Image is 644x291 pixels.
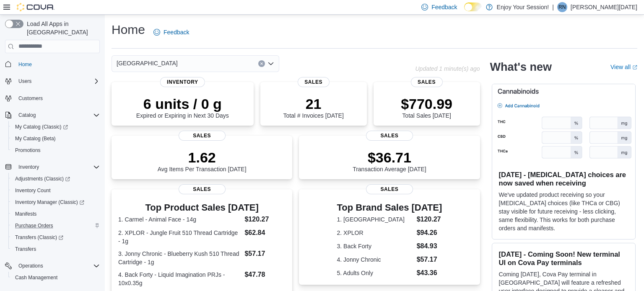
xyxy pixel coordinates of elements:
[18,112,36,118] span: Catalog
[267,60,274,67] button: Open list of options
[8,121,103,133] a: My Catalog (Classic)
[15,59,35,70] a: Home
[12,209,40,219] a: Manifests
[8,232,103,243] a: Transfers (Classic)
[150,24,192,41] a: Feedback
[12,185,100,196] span: Inventory Count
[2,75,103,87] button: Users
[15,261,100,271] span: Operations
[18,95,43,102] span: Customers
[158,149,247,166] p: 1.62
[8,185,103,196] button: Inventory Count
[499,250,628,267] h3: [DATE] - Coming Soon! New terminal UI on Cova Pay terminals
[552,2,554,12] p: |
[12,232,67,242] a: Transfers (Classic)
[18,164,39,170] span: Inventory
[12,273,61,283] a: Cash Management
[15,162,100,172] span: Inventory
[118,203,286,213] h3: Top Product Sales [DATE]
[15,124,68,130] span: My Catalog (Classic)
[12,244,100,254] span: Transfers
[8,196,103,208] a: Inventory Manager (Classic)
[8,243,103,255] button: Transfers
[118,229,241,245] dt: 2. XPLOR - Jungle Fruit 510 Thread Cartridge - 1g
[15,93,100,103] span: Customers
[366,131,413,141] span: Sales
[401,95,452,112] p: $770.99
[23,20,100,36] span: Load All Apps in [GEOGRAPHIC_DATA]
[12,122,100,132] span: My Catalog (Classic)
[298,77,330,87] span: Sales
[632,65,637,70] svg: External link
[15,76,100,86] span: Users
[401,95,452,119] div: Total Sales [DATE]
[490,60,552,74] h2: What's new
[366,184,413,194] span: Sales
[8,173,103,185] a: Adjustments (Classic)
[12,122,71,132] a: My Catalog (Classic)
[136,95,229,119] div: Expired or Expiring in Next 30 Days
[15,76,35,86] button: Users
[15,246,36,252] span: Transfers
[415,65,480,72] p: Updated 1 minute(s) ago
[464,3,482,11] input: Dark Mode
[2,109,103,121] button: Catalog
[12,197,88,207] a: Inventory Manager (Classic)
[497,2,549,12] p: Enjoy Your Session!
[337,203,442,213] h3: Top Brand Sales [DATE]
[353,149,426,173] div: Transaction Average [DATE]
[244,270,286,280] dd: $47.78
[258,60,265,67] button: Clear input
[112,21,145,38] h1: Home
[417,255,442,265] dd: $57.17
[8,133,103,144] button: My Catalog (Beta)
[12,221,57,231] a: Purchase Orders
[12,221,100,231] span: Purchase Orders
[15,147,41,154] span: Promotions
[12,244,39,254] a: Transfers
[571,2,637,12] p: [PERSON_NAME][DATE]
[8,144,103,156] button: Promotions
[15,187,51,194] span: Inventory Count
[283,95,343,119] div: Total # Invoices [DATE]
[12,134,100,144] span: My Catalog (Beta)
[18,61,32,68] span: Home
[15,261,47,271] button: Operations
[2,58,103,70] button: Home
[15,93,46,103] a: Customers
[12,232,100,242] span: Transfers (Classic)
[12,185,54,196] a: Inventory Count
[136,95,229,112] p: 6 units / 0 g
[15,199,84,206] span: Inventory Manager (Classic)
[12,145,44,155] a: Promotions
[15,59,100,70] span: Home
[283,95,343,112] p: 21
[417,214,442,224] dd: $120.27
[15,110,100,120] span: Catalog
[158,149,247,173] div: Avg Items Per Transaction [DATE]
[244,249,286,259] dd: $57.17
[2,260,103,272] button: Operations
[15,175,70,182] span: Adjustments (Classic)
[499,170,628,187] h3: [DATE] - [MEDICAL_DATA] choices are now saved when receiving
[337,215,413,224] dt: 1. [GEOGRAPHIC_DATA]
[18,78,31,85] span: Users
[410,77,442,87] span: Sales
[499,191,628,232] p: We've updated product receiving so your [MEDICAL_DATA] choices (like THCa or CBG) stay visible fo...
[12,197,100,207] span: Inventory Manager (Classic)
[353,149,426,166] p: $36.71
[337,269,413,277] dt: 5. Adults Only
[179,131,226,141] span: Sales
[557,2,567,12] div: Renee Noel
[417,268,442,278] dd: $43.36
[12,174,73,184] a: Adjustments (Classic)
[12,273,100,283] span: Cash Management
[337,242,413,250] dt: 3. Back Forty
[15,222,53,229] span: Purchase Orders
[12,209,100,219] span: Manifests
[12,134,59,144] a: My Catalog (Beta)
[15,135,56,142] span: My Catalog (Beta)
[337,229,413,237] dt: 2. XPLOR
[244,214,286,224] dd: $120.27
